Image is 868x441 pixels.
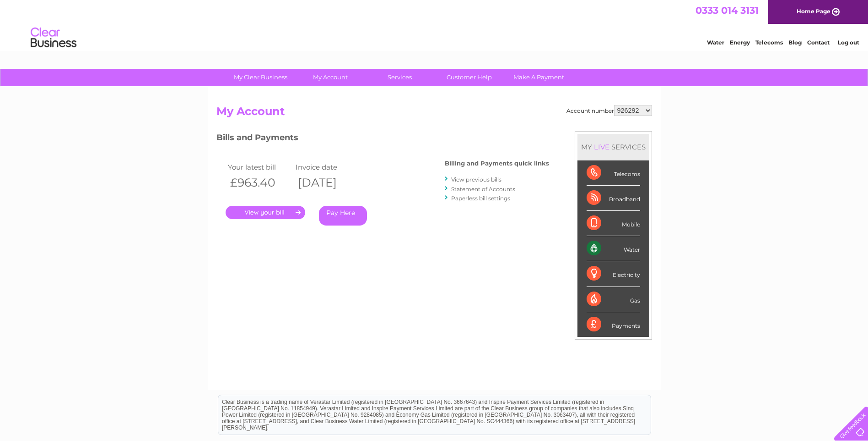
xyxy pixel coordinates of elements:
[226,206,305,219] a: .
[730,39,750,46] a: Energy
[431,69,507,86] a: Customer Help
[587,186,640,211] div: Broadband
[30,24,77,52] img: logo.png
[292,69,368,86] a: My Account
[577,134,649,160] div: MY SERVICES
[216,131,549,147] h3: Bills and Payments
[587,312,640,337] div: Payments
[218,5,651,44] div: Clear Business is a trading name of Verastar Limited (registered in [GEOGRAPHIC_DATA] No. 3667643...
[838,39,859,46] a: Log out
[707,39,724,46] a: Water
[226,161,294,173] td: Your latest bill
[695,5,759,16] a: 0333 014 3131
[592,143,611,151] div: LIVE
[587,160,640,186] div: Telecoms
[587,236,640,261] div: Water
[362,69,437,86] a: Services
[451,186,515,193] a: Statement of Accounts
[451,176,501,183] a: View previous bills
[445,160,549,167] h4: Billing and Payments quick links
[566,105,652,116] div: Account number
[587,211,640,236] div: Mobile
[319,206,367,226] a: Pay Here
[501,69,577,86] a: Make A Payment
[293,161,361,173] td: Invoice date
[223,69,298,86] a: My Clear Business
[587,287,640,312] div: Gas
[755,39,783,46] a: Telecoms
[788,39,802,46] a: Blog
[226,173,294,192] th: £963.40
[587,261,640,287] div: Electricity
[451,195,510,202] a: Paperless bill settings
[293,173,361,192] th: [DATE]
[807,39,830,46] a: Contact
[216,105,652,122] h2: My Account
